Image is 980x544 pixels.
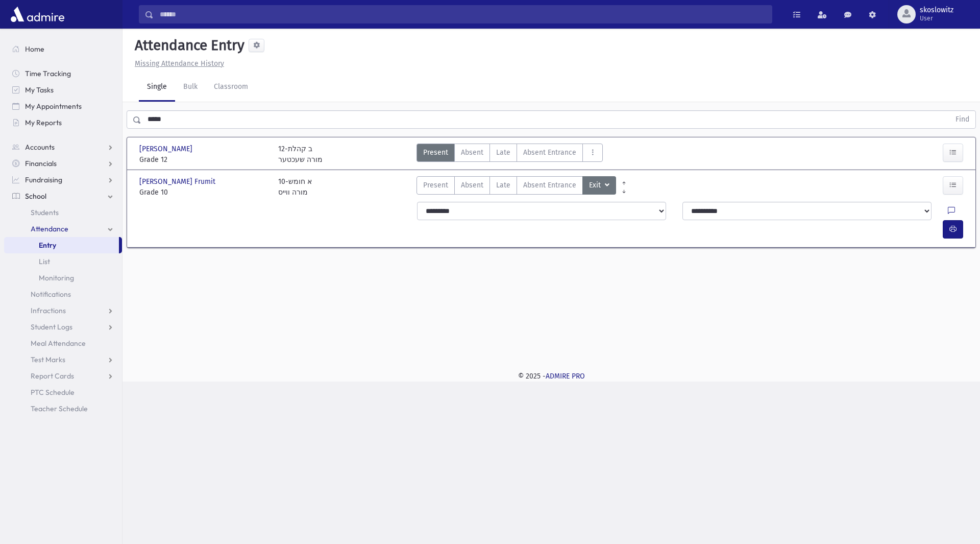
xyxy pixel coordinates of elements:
a: Entry [4,237,119,253]
a: Teacher Schedule [4,400,122,417]
span: Grade 10 [139,187,268,198]
a: Attendance [4,221,122,237]
span: School [25,192,46,201]
a: List [4,253,122,270]
a: Student Logs [4,319,122,335]
span: Time Tracking [25,69,71,78]
span: Absent Entrance [523,147,576,158]
span: Absent [461,180,483,191]
span: Late [496,180,510,191]
input: Search [154,5,772,23]
a: My Tasks [4,82,122,98]
span: Test Marks [31,355,65,364]
a: Bulk [175,73,206,102]
a: My Appointments [4,98,122,114]
span: Present [423,147,448,158]
span: Infractions [31,306,66,315]
span: Exit [589,180,603,191]
span: List [39,257,50,266]
div: © 2025 - [139,371,964,382]
a: Notifications [4,286,122,302]
span: Attendance [31,224,68,233]
a: Meal Attendance [4,335,122,351]
span: Present [423,180,448,191]
a: Test Marks [4,351,122,368]
a: Classroom [206,73,256,102]
span: Notifications [31,290,71,299]
a: Accounts [4,139,122,155]
span: Monitoring [39,273,74,282]
div: AttTypes [416,176,616,198]
div: AttTypes [416,144,603,165]
span: Absent Entrance [523,180,576,191]
div: 10-א חומש מורה ווייס [278,176,312,198]
a: Fundraising [4,172,122,188]
a: Home [4,41,122,57]
span: My Reports [25,118,62,127]
span: Grade 12 [139,154,268,165]
a: Monitoring [4,270,122,286]
button: Exit [582,176,616,195]
div: 12-ב קהלת מורה שעכטער [278,144,323,165]
span: Home [25,44,44,54]
button: Find [949,111,975,128]
a: Report Cards [4,368,122,384]
span: Meal Attendance [31,339,86,348]
span: Students [31,208,59,217]
span: User [920,14,953,22]
span: Fundraising [25,175,62,184]
a: Infractions [4,302,122,319]
span: Report Cards [31,371,74,381]
a: PTC Schedule [4,384,122,400]
span: Absent [461,147,483,158]
u: Missing Attendance History [135,59,224,68]
a: Single [139,73,175,102]
a: School [4,188,122,204]
span: PTC Schedule [31,388,75,397]
span: Teacher Schedule [31,404,88,413]
span: Entry [39,241,56,250]
span: [PERSON_NAME] [139,144,194,154]
span: Student Logs [31,322,72,332]
span: My Tasks [25,85,54,94]
a: ADMIRE PRO [546,372,585,381]
h5: Attendance Entry [131,37,244,54]
a: Missing Attendance History [131,59,224,68]
span: My Appointments [25,102,82,111]
span: [PERSON_NAME] Frumit [139,176,217,187]
a: Time Tracking [4,65,122,82]
a: My Reports [4,114,122,131]
span: Financials [25,159,57,168]
a: Students [4,204,122,221]
img: AdmirePro [8,4,67,25]
span: skoslowitz [920,6,953,14]
span: Accounts [25,143,55,152]
a: Financials [4,155,122,172]
span: Late [496,147,510,158]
